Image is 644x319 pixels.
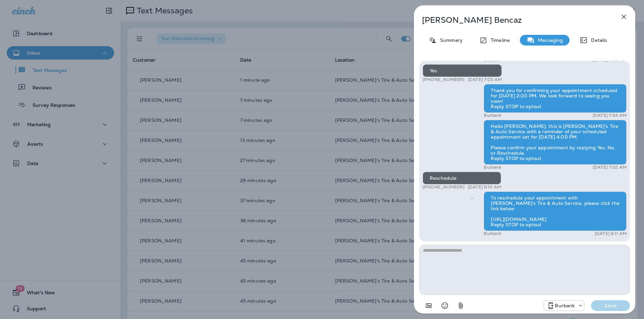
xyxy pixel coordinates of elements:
div: Yes [423,64,502,77]
p: [PHONE_NUMBER] [423,184,465,190]
p: Details [588,37,607,43]
button: Add in a premade template [422,299,435,312]
p: [DATE] 8:11 AM [595,231,627,236]
div: +1 (225) 372-6800 [544,302,584,310]
p: [DATE] 8:10 AM [468,184,501,190]
p: [PERSON_NAME] Bencaz [422,15,605,25]
p: Summary [437,37,463,43]
div: To reschedule your appointment with [PERSON_NAME]'s Tire & Auto Service, please click the link be... [484,191,627,231]
div: Thank you for confirming your appointment scheduled for [DATE] 2:00 PM. We look forward to seeing... [484,84,627,113]
p: Messaging [535,37,563,43]
p: Timeline [487,37,510,43]
div: Reschedule [423,172,501,184]
p: Burbank [484,113,501,118]
button: Select an emoji [438,299,451,312]
p: [DATE] 7:02 AM [593,165,627,170]
p: [DATE] 7:04 AM [593,113,627,118]
p: [PHONE_NUMBER] [423,77,465,82]
p: Burbank [484,231,501,236]
div: Hello [PERSON_NAME], this is [PERSON_NAME]'s Tire & Auto Service with a reminder of your schedule... [484,120,627,165]
p: [DATE] 7:03 AM [468,77,502,82]
p: Burbank [484,165,501,170]
span: Sent [470,194,474,201]
p: Burbank [555,303,575,308]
